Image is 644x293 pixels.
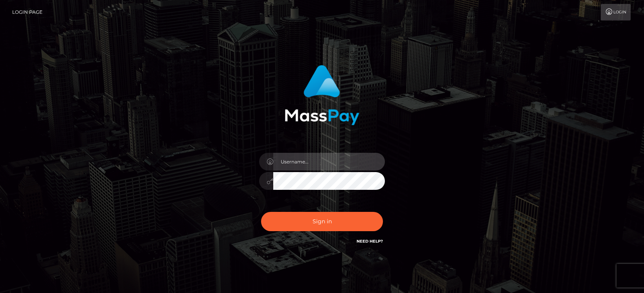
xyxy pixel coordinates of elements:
img: MassPay Login [285,65,359,125]
a: Login Page [12,4,42,20]
a: Login [601,4,631,20]
input: Username... [273,153,385,171]
button: Sign in [261,212,383,231]
a: Need Help? [357,239,383,244]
